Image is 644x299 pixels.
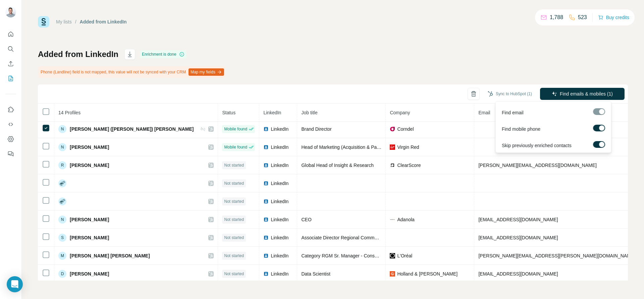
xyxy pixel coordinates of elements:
[263,235,269,240] img: LinkedIn logo
[397,162,421,169] span: ClearScore
[224,198,244,204] span: Not started
[224,235,244,241] span: Not started
[140,50,186,58] div: Enrichment is done
[271,198,288,205] span: LinkedIn
[5,118,16,130] button: Use Surfe API
[263,110,281,115] span: LinkedIn
[5,7,16,17] img: Avatar
[58,125,66,133] div: N
[271,144,288,151] span: LinkedIn
[222,110,235,115] span: Status
[390,144,395,150] img: company-logo
[301,144,388,150] span: Head of Marketing (Acquisition & Partner)
[301,271,330,277] span: Data Scientist
[5,43,16,55] button: Search
[224,180,244,186] span: Not started
[70,252,150,259] span: [PERSON_NAME] [PERSON_NAME]
[263,271,269,277] img: LinkedIn logo
[263,126,269,132] img: LinkedIn logo
[598,13,629,22] button: Buy credits
[5,104,16,116] button: Use Surfe on LinkedIn
[271,180,288,187] span: LinkedIn
[70,126,194,132] span: [PERSON_NAME] ([PERSON_NAME]) [PERSON_NAME]
[397,144,419,151] span: Virgin Red
[397,271,458,277] span: Holland & [PERSON_NAME]
[5,72,16,84] button: My lists
[502,142,572,149] span: Skip previously enriched contacts
[478,217,558,222] span: [EMAIL_ADDRESS][DOMAIN_NAME]
[478,271,558,277] span: [EMAIL_ADDRESS][DOMAIN_NAME]
[390,217,395,222] img: company-logo
[271,216,288,223] span: LinkedIn
[70,271,109,277] span: [PERSON_NAME]
[58,110,80,115] span: 14 Profiles
[397,252,412,259] span: L'Oréal
[38,16,49,27] img: Surfe Logo
[271,252,288,259] span: LinkedIn
[5,58,16,70] button: Enrich CSV
[301,126,331,132] span: Brand Director
[397,126,414,132] span: Corndel
[224,253,244,259] span: Not started
[70,162,109,169] span: [PERSON_NAME]
[7,276,23,292] div: Open Intercom Messenger
[540,88,625,100] button: Find emails & mobiles (1)
[502,109,524,116] span: Find email
[263,144,269,150] img: LinkedIn logo
[271,126,288,132] span: LinkedIn
[390,126,395,132] img: company-logo
[478,163,596,168] span: [PERSON_NAME][EMAIL_ADDRESS][DOMAIN_NAME]
[224,126,247,132] span: Mobile found
[478,235,558,240] span: [EMAIL_ADDRESS][DOMAIN_NAME]
[390,163,395,168] img: company-logo
[70,144,109,151] span: [PERSON_NAME]
[58,143,66,151] div: N
[189,68,224,76] button: Map my fields
[301,163,374,168] span: Global Head of Insight & Research
[301,253,423,258] span: Category RGM Sr. Manager - Consumer Products Division
[478,110,490,115] span: Email
[5,148,16,160] button: Feedback
[58,216,66,224] div: N
[301,110,317,115] span: Job title
[263,163,269,168] img: LinkedIn logo
[5,28,16,40] button: Quick start
[390,253,395,258] img: company-logo
[70,216,109,223] span: [PERSON_NAME]
[301,217,311,222] span: CEO
[271,162,288,169] span: LinkedIn
[390,110,410,115] span: Company
[80,18,127,25] div: Added from LinkedIn
[390,271,395,277] img: company-logo
[271,234,288,241] span: LinkedIn
[58,161,66,169] div: R
[58,234,66,242] div: S
[397,216,414,223] span: Adanola
[224,162,244,168] span: Not started
[263,253,269,258] img: LinkedIn logo
[38,66,225,78] div: Phone (Landline) field is not mapped, this value will not be synced with your CRM
[578,13,587,21] p: 523
[263,199,269,204] img: LinkedIn logo
[56,19,72,24] a: My lists
[70,234,109,241] span: [PERSON_NAME]
[75,18,76,25] li: /
[271,271,288,277] span: LinkedIn
[502,126,540,132] span: Find mobile phone
[301,235,405,240] span: Associate Director Regional Commercial Analytics
[478,253,635,258] span: [PERSON_NAME][EMAIL_ADDRESS][PERSON_NAME][DOMAIN_NAME]
[263,181,269,186] img: LinkedIn logo
[263,217,269,222] img: LinkedIn logo
[58,252,66,260] div: M
[550,13,563,21] p: 1,788
[38,49,118,60] h1: Added from LinkedIn
[224,144,247,150] span: Mobile found
[224,271,244,277] span: Not started
[5,133,16,145] button: Dashboard
[560,91,613,97] span: Find emails & mobiles (1)
[224,217,244,223] span: Not started
[483,89,537,99] button: Sync to HubSpot (1)
[58,270,66,278] div: D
